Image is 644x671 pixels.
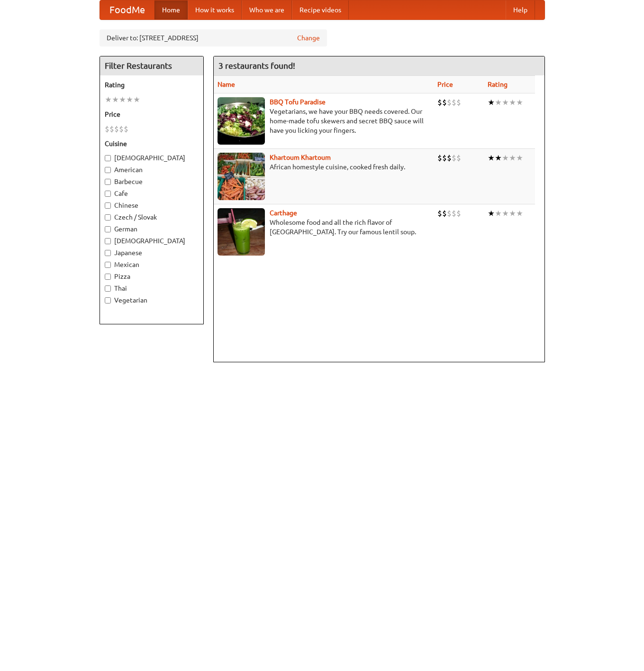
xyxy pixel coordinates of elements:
input: Barbecue [105,179,111,185]
input: American [105,167,111,173]
li: $ [452,97,456,108]
li: ★ [112,94,119,105]
li: ★ [516,97,523,108]
li: ★ [509,153,516,163]
label: Cafe [105,189,199,198]
li: $ [105,124,109,134]
li: ★ [495,208,502,219]
li: $ [109,124,114,134]
img: carthage.jpg [218,208,265,256]
li: $ [447,97,452,108]
a: Carthage [270,209,297,217]
li: ★ [509,208,516,219]
li: $ [447,153,452,163]
input: Czech / Slovak [105,214,111,221]
li: $ [114,124,119,134]
a: Home [154,0,188,19]
li: ★ [509,97,516,108]
li: ★ [502,97,509,108]
li: ★ [488,208,495,219]
p: Vegetarians, we have your BBQ needs covered. Our home-made tofu skewers and secret BBQ sauce will... [218,107,430,135]
li: $ [456,153,461,163]
li: ★ [126,94,133,105]
a: Recipe videos [292,0,349,19]
li: ★ [516,153,523,163]
img: khartoum.jpg [218,153,265,200]
input: Pizza [105,274,111,280]
input: Vegetarian [105,297,111,303]
label: American [105,165,199,175]
a: Name [218,81,235,88]
input: Mexican [105,262,111,268]
a: Khartoum Khartoum [270,154,331,161]
h5: Rating [105,80,199,90]
li: ★ [488,97,495,108]
li: $ [447,208,452,219]
label: Barbecue [105,177,199,186]
li: ★ [133,94,140,105]
input: Chinese [105,202,111,209]
label: German [105,224,199,234]
li: ★ [488,153,495,163]
li: $ [437,97,442,108]
li: $ [442,97,447,108]
li: ★ [495,153,502,163]
li: $ [456,208,461,219]
p: African homestyle cuisine, cooked fresh daily. [218,162,430,172]
p: Wholesome food and all the rich flavor of [GEOGRAPHIC_DATA]. Try our famous lentil soup. [218,218,430,237]
h4: Filter Restaurants [100,56,203,75]
li: ★ [502,153,509,163]
li: $ [456,97,461,108]
li: $ [442,208,447,219]
label: Mexican [105,260,199,269]
li: $ [124,124,128,134]
div: Deliver to: [STREET_ADDRESS] [100,29,327,46]
a: Change [297,33,320,43]
a: FoodMe [100,0,154,19]
a: Rating [488,81,508,88]
a: BBQ Tofu Paradise [270,98,326,106]
a: How it works [188,0,242,19]
input: German [105,226,111,232]
li: ★ [516,208,523,219]
a: Help [506,0,535,19]
li: ★ [119,94,126,105]
li: $ [442,153,447,163]
input: Thai [105,285,111,292]
ng-pluralize: 3 restaurants found! [218,61,295,70]
input: [DEMOGRAPHIC_DATA] [105,155,111,161]
input: Japanese [105,250,111,256]
li: ★ [502,208,509,219]
li: $ [437,153,442,163]
li: $ [437,208,442,219]
li: ★ [105,94,112,105]
label: [DEMOGRAPHIC_DATA] [105,153,199,163]
li: $ [452,208,456,219]
label: Czech / Slovak [105,212,199,222]
li: ★ [495,97,502,108]
a: Who we are [242,0,292,19]
label: Pizza [105,272,199,281]
li: $ [452,153,456,163]
a: Price [437,81,453,88]
input: Cafe [105,191,111,197]
label: Vegetarian [105,295,199,305]
h5: Cuisine [105,139,199,148]
input: [DEMOGRAPHIC_DATA] [105,238,111,244]
li: $ [119,124,124,134]
img: tofuparadise.jpg [218,97,265,145]
label: Thai [105,284,199,293]
label: [DEMOGRAPHIC_DATA] [105,236,199,246]
h5: Price [105,110,199,119]
label: Japanese [105,248,199,257]
label: Chinese [105,201,199,210]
